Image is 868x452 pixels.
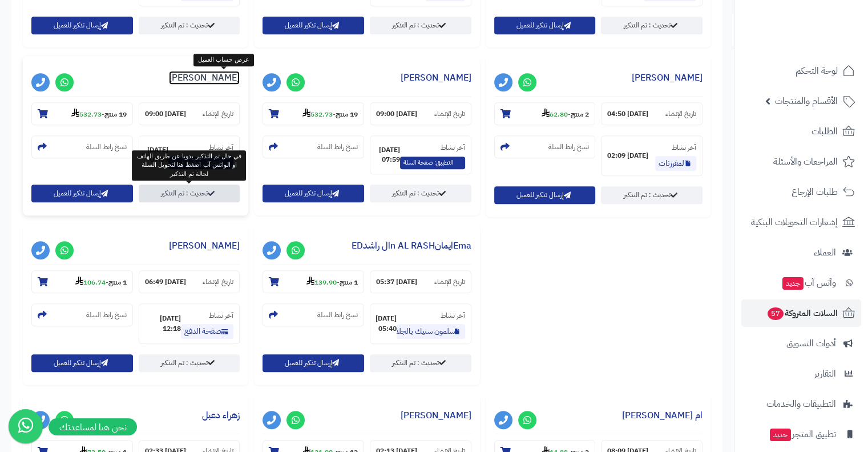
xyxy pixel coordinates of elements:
a: [PERSON_NAME] [401,409,471,422]
a: زهراء دعبل [202,409,240,422]
strong: 532.73 [71,109,102,119]
section: نسخ رابط السلة [263,303,364,326]
section: 19 منتج-532.73 [263,102,364,125]
small: - [75,276,127,287]
a: تحديث : تم التذكير [601,17,703,34]
span: جديد [782,277,804,290]
section: 19 منتج-532.73 [31,102,133,125]
strong: 1 منتج [340,277,358,287]
span: المراجعات والأسئلة [773,154,838,170]
a: تطبيق المتجرجديد [741,421,861,448]
a: Emaايمانn AL RASHال راشدED [352,239,471,253]
span: السلات المتروكة [766,305,838,321]
button: إرسال تذكير للعميل [263,17,364,34]
strong: 19 منتج [104,109,127,119]
span: التقارير [814,366,836,382]
a: المفرزنات [655,156,696,171]
button: إرسال تذكير للعميل [31,354,133,372]
small: نسخ رابط السلة [86,142,127,152]
a: تحديث : تم التذكير [370,17,471,34]
a: إشعارات التحويلات البنكية [741,209,861,236]
small: آخر نشاط [209,310,233,321]
a: تحديث : تم التذكير [601,186,703,204]
section: 1 منتج-106.74 [31,270,133,293]
small: تاريخ الإنشاء [203,277,233,287]
small: - [306,276,358,287]
a: تحديث : تم التذكير [139,354,240,372]
a: سلمون ستيك بالجلد [397,324,465,339]
strong: 532.73 [302,109,333,119]
a: [PERSON_NAME] [632,71,703,85]
div: في حال تم التذكير يدويا عن طريق الهاتف او الواتس آب اضغط هنا لتحويل السلة لحالة تم التذكير [132,150,246,181]
span: التطبيق: صفحة السلة [400,157,465,169]
a: تحديث : تم التذكير [370,185,471,202]
button: إرسال تذكير للعميل [263,354,364,372]
button: إرسال تذكير للعميل [31,185,133,202]
a: التقارير [741,360,861,387]
small: نسخ رابط السلة [86,310,127,320]
a: وآتس آبجديد [741,269,861,297]
small: تاريخ الإنشاء [434,277,465,287]
span: جديد [770,429,791,441]
small: آخر نشاط [441,142,465,153]
section: 1 منتج-139.90 [263,270,364,293]
span: التطبيقات والخدمات [766,396,836,412]
strong: 2 منتج [571,109,589,119]
small: تاريخ الإنشاء [203,109,233,119]
strong: [DATE] 09:00 [145,109,186,119]
section: نسخ رابط السلة [494,135,596,158]
span: أدوات التسويق [786,335,836,351]
strong: 62.80 [542,109,568,119]
button: إرسال تذكير للعميل [31,17,133,34]
a: طلبات الإرجاع [741,178,861,206]
a: السلات المتروكة57 [741,299,861,327]
a: تحديث : تم التذكير [139,17,240,34]
small: نسخ رابط السلة [317,310,358,320]
a: [PERSON_NAME] [401,71,471,85]
strong: [DATE] 07:59 [376,145,400,165]
strong: [DATE] 02:09 [607,151,648,161]
a: الطلبات [741,118,861,145]
a: المراجعات والأسئلة [741,148,861,175]
button: إرسال تذكير للعميل [263,185,364,202]
span: طلبات الإرجاع [792,184,838,200]
span: إشعارات التحويلات البنكية [751,214,838,230]
a: أدوات التسويق [741,330,861,357]
small: نسخ رابط السلة [548,142,589,152]
strong: 106.74 [75,277,106,287]
a: تحديث : تم التذكير [139,185,240,202]
span: العملاء [814,245,836,261]
a: تحديث : تم التذكير [370,354,471,372]
a: [PERSON_NAME] [169,71,240,85]
a: ام [PERSON_NAME] [622,409,703,422]
span: الأقسام والمنتجات [775,93,838,109]
strong: 19 منتج [336,109,358,119]
strong: [DATE] 09:00 [376,109,417,119]
a: لوحة التحكم [741,57,861,85]
a: العملاء [741,239,861,266]
span: وآتس آب [781,275,836,291]
small: - [542,108,589,119]
small: - [302,108,358,119]
a: صفحة الدفع [181,324,233,339]
small: - [71,108,127,119]
strong: [DATE] 05:37 [376,277,417,287]
span: 57 [768,307,784,320]
strong: 1 منتج [108,277,127,287]
a: التطبيقات والخدمات [741,390,861,418]
small: تاريخ الإنشاء [434,109,465,119]
strong: [DATE] 06:49 [145,277,186,287]
section: 2 منتج-62.80 [494,102,596,125]
a: [PERSON_NAME] [169,239,240,253]
span: لوحة التحكم [796,63,838,79]
small: نسخ رابط السلة [317,142,358,152]
button: إرسال تذكير للعميل [494,186,596,204]
section: نسخ رابط السلة [31,303,133,326]
strong: [DATE] 12:18 [145,314,181,333]
img: logo-2.png [790,32,857,56]
strong: [DATE] 05:40 [376,314,397,333]
section: نسخ رابط السلة [31,135,133,158]
small: آخر نشاط [672,142,696,153]
button: إرسال تذكير للعميل [494,17,596,34]
small: آخر نشاط [209,142,233,153]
